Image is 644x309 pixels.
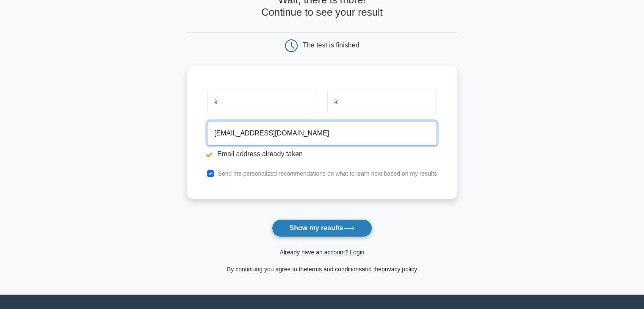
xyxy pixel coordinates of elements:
label: Send me personalized recommendations on what to learn next based on my results [218,170,437,177]
a: privacy policy [381,266,417,273]
a: Already have an account? Login [279,249,364,256]
div: By continuing you agree to the and the [182,264,462,274]
input: First name [207,90,317,114]
input: Email [207,121,437,146]
input: Last name [327,90,437,114]
button: Show my results [272,219,372,237]
li: Email address already taken [207,149,437,159]
a: terms and conditions [307,266,362,273]
div: The test is finished [303,41,359,49]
